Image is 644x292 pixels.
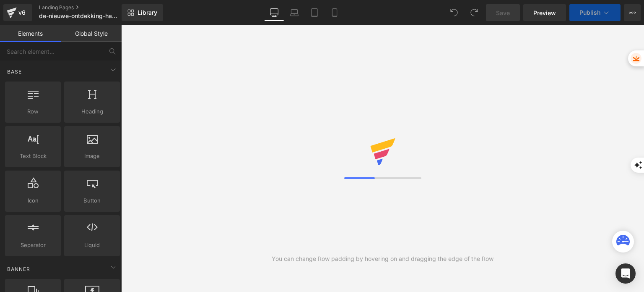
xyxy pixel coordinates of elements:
div: You can change Row padding by hovering on and dragging the edge of the Row [272,254,493,263]
span: Library [138,9,157,16]
a: Landing Pages [39,4,135,11]
div: Open Intercom Messenger [615,263,636,284]
span: Separator [8,241,58,250]
span: de-nieuwe-ontdekking-haarverlies [39,13,119,19]
span: Image [67,152,117,160]
span: Save [496,8,510,17]
span: Liquid [67,241,117,250]
a: Tablet [304,4,325,21]
a: Preview [523,4,566,21]
a: Desktop [264,4,284,21]
button: Redo [466,4,483,21]
span: Text Block [8,152,58,160]
span: Heading [67,107,117,116]
span: Base [6,68,23,76]
button: Publish [569,4,621,21]
span: Icon [8,196,58,205]
span: Banner [6,265,31,273]
span: Row [8,107,58,116]
a: New Library [122,4,163,21]
button: More [624,4,641,21]
a: Global Style [61,25,122,42]
a: Laptop [284,4,304,21]
button: Undo [446,4,462,21]
div: v6 [17,7,27,18]
a: Mobile [325,4,345,21]
span: Publish [579,9,600,16]
span: Preview [533,8,556,17]
a: v6 [3,4,32,21]
span: Button [67,196,117,205]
